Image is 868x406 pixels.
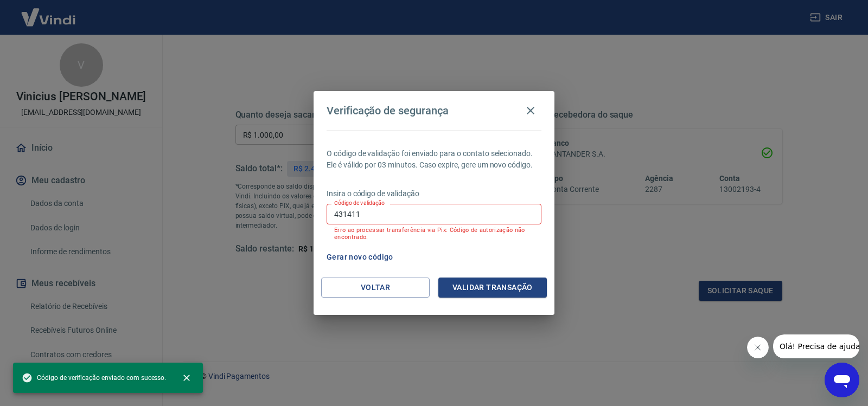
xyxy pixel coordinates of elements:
button: Gerar novo código [322,247,398,267]
span: Código de verificação enviado com sucesso. [22,372,166,383]
iframe: Botão para abrir a janela de mensagens [825,363,859,397]
iframe: Fechar mensagem [747,337,769,358]
button: Voltar [321,278,430,298]
button: close [175,366,199,390]
label: Código de validação [334,199,385,207]
iframe: Mensagem da empresa [773,334,859,358]
button: Validar transação [438,278,547,298]
p: O código de validação foi enviado para o contato selecionado. Ele é válido por 03 minutos. Caso e... [327,148,541,171]
h4: Verificação de segurança [327,104,449,117]
p: Erro ao processar transferência via Pix: Código de autorização não encontrado. [334,227,534,241]
p: Insira o código de validação [327,188,541,199]
span: Olá! Precisa de ajuda? [7,8,91,16]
